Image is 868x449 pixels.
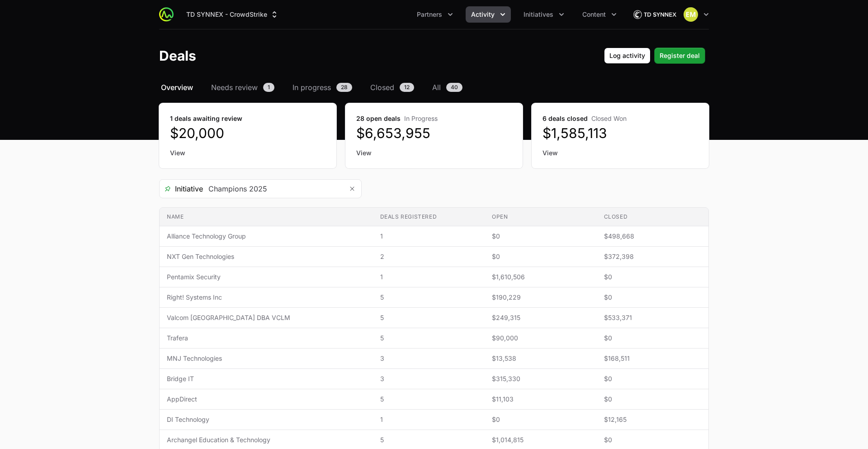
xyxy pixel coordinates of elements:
[380,354,477,363] span: 3
[582,10,606,19] span: Content
[604,232,701,241] span: $498,668
[368,82,416,93] a: Closed12
[492,232,589,241] span: $0
[380,435,477,444] span: 5
[181,6,284,23] div: Supplier switch menu
[485,208,596,226] th: Open
[167,252,366,261] span: NXT Gen Technologies
[203,180,343,198] input: Search initiatives
[518,6,570,23] button: Initiatives
[604,252,701,261] span: $372,398
[518,6,570,23] div: Initiatives menu
[604,272,701,282] span: $0
[654,48,705,64] button: Register deal
[577,6,622,23] div: Content menu
[430,82,464,93] a: All40
[380,395,477,404] span: 5
[604,415,701,424] span: $12,165
[446,83,462,92] span: 40
[604,395,701,404] span: $0
[181,6,284,23] button: TD SYNNEX - CrowdStrike
[211,82,258,93] span: Needs review
[524,10,553,19] span: Initiatives
[542,114,698,123] dt: 6 deals closed
[167,232,366,241] span: Alliance Technology Group
[492,313,589,322] span: $249,315
[591,115,627,122] span: Closed Won
[209,82,276,93] a: Needs review1
[159,82,195,93] a: Overview
[604,334,701,343] span: $0
[577,6,622,23] button: Content
[356,114,512,123] dt: 28 open deals
[466,6,511,23] div: Activity menu
[380,272,477,282] span: 1
[404,115,438,122] span: In Progress
[373,208,485,226] th: Deals registered
[604,354,701,363] span: $168,511
[343,180,361,198] button: Remove
[167,415,366,424] span: DI Technology
[174,6,622,23] div: Main navigation
[336,83,352,92] span: 28
[411,6,458,23] button: Partners
[492,435,589,444] span: $1,014,815
[380,415,477,424] span: 1
[604,374,701,383] span: $0
[159,82,709,93] nav: Deals navigation
[542,148,698,158] a: View
[159,48,196,64] h1: Deals
[167,395,366,404] span: AppDirect
[604,48,651,64] button: Log activity
[291,82,354,93] a: In progress28
[684,7,698,22] img: Eric Mingus
[161,82,193,93] span: Overview
[167,334,366,343] span: Trafera
[400,83,414,92] span: 12
[660,50,700,61] span: Register deal
[167,435,366,444] span: Archangel Education & Technology
[170,114,325,123] dt: 1 deals awaiting review
[160,183,203,194] span: Initiative
[466,6,511,23] button: Activity
[492,374,589,383] span: $315,330
[263,83,274,92] span: 1
[471,10,495,19] span: Activity
[380,334,477,343] span: 5
[167,374,366,383] span: Bridge IT
[167,354,366,363] span: MNJ Technologies
[370,82,394,93] span: Closed
[492,272,589,282] span: $1,610,506
[160,208,373,226] th: Name
[411,6,458,23] div: Partners menu
[542,125,698,141] dd: $1,585,113
[380,293,477,302] span: 5
[292,82,331,93] span: In progress
[604,313,701,322] span: $533,371
[492,252,589,261] span: $0
[609,50,645,61] span: Log activity
[167,293,366,302] span: Right! Systems Inc
[492,395,589,404] span: $11,103
[170,148,325,158] a: View
[492,354,589,363] span: $13,538
[167,313,366,322] span: Valcom [GEOGRAPHIC_DATA] DBA VCLM
[597,208,708,226] th: Closed
[432,82,441,93] span: All
[492,334,589,343] span: $90,000
[380,374,477,383] span: 3
[492,415,589,424] span: $0
[170,125,325,141] dd: $20,000
[356,125,512,141] dd: $6,653,955
[159,7,174,22] img: ActivitySource
[417,10,442,19] span: Partners
[604,435,701,444] span: $0
[356,148,512,158] a: View
[167,272,366,282] span: Pentamix Security
[604,293,701,302] span: $0
[492,293,589,302] span: $190,229
[604,48,705,64] div: Primary actions
[380,232,477,241] span: 1
[380,313,477,322] span: 5
[380,252,477,261] span: 2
